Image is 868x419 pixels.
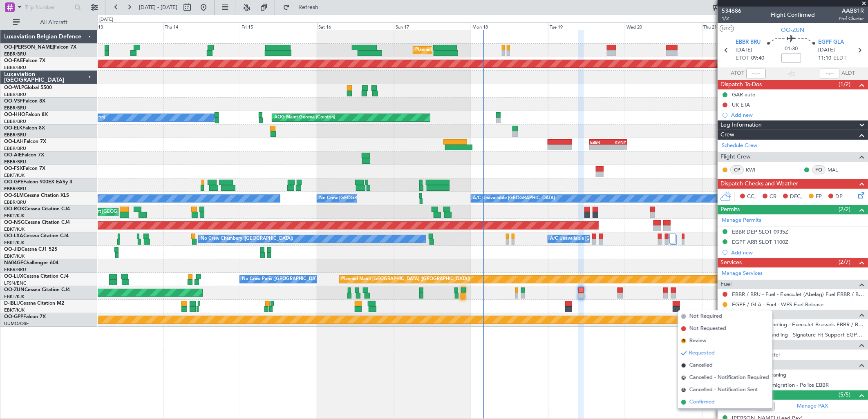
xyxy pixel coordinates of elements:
div: No Crew [GEOGRAPHIC_DATA] ([GEOGRAPHIC_DATA] National) [319,192,456,205]
span: DP [835,193,843,201]
div: - [608,145,626,150]
a: OO-AIEFalcon 7X [4,153,44,158]
div: - [590,145,608,150]
a: D-IBLUCessna Citation M2 [4,301,64,306]
a: EBBR/BRU [4,51,26,57]
a: KWI [746,166,764,174]
a: OO-HHOFalcon 8X [4,112,48,117]
a: EGPF / GLA - Fuel - WFS Fuel Release [732,301,823,308]
a: OO-ELKFalcon 8X [4,126,45,131]
span: (1/2) [839,80,850,89]
div: FO [812,165,825,174]
a: LFSN/ENC [4,280,27,286]
a: EBKT/KJK [4,307,25,313]
a: OO-NSGCessna Citation CJ4 [4,220,70,225]
span: OO-LUX [4,274,23,279]
span: 534686 [722,7,741,15]
span: Flight Crew [720,152,751,162]
a: OO-SLMCessna Citation XLS [4,193,69,198]
div: EGPF ARR SLOT 1100Z [732,238,788,245]
a: EBBR/BRU [4,132,26,138]
a: OO-WLPGlobal 5500 [4,85,52,90]
div: A/C Unavailable [GEOGRAPHIC_DATA] ([GEOGRAPHIC_DATA] National) [550,233,702,245]
span: OO-LXA [4,234,23,238]
span: Cancelled [689,361,713,370]
button: Refresh [279,1,328,14]
div: Fri 15 [240,22,317,30]
div: CP [730,165,744,174]
span: OO-[PERSON_NAME] [4,45,54,50]
span: (5/5) [839,390,850,399]
div: Thu 14 [163,22,240,30]
div: Planned Maint [GEOGRAPHIC_DATA] ([GEOGRAPHIC_DATA] National) [415,44,563,56]
span: Not Required [689,312,722,321]
div: Sat 16 [317,22,394,30]
div: GAR auto [732,91,756,98]
span: OO-NSG [4,220,25,225]
a: OO-LUXCessna Citation CJ4 [4,274,69,279]
span: Permits [720,205,740,214]
span: OO-ZUN [4,288,25,292]
div: Add new [731,111,864,118]
span: OO-JID [4,247,21,252]
span: ATOT [731,69,744,78]
input: --:-- [746,69,766,78]
span: OO-GPP [4,314,23,319]
div: KVNY [608,140,626,145]
span: S [681,388,686,392]
div: Wed 20 [625,22,702,30]
span: [DATE] [818,46,835,54]
button: UTC [720,25,734,32]
div: Thu 21 [702,22,779,30]
span: OO-FAE [4,58,23,63]
a: EBBR/BRU [4,267,26,273]
span: 09:40 [751,54,764,62]
a: EBKT/KJK [4,240,25,246]
div: Add new [731,249,864,256]
a: MAL [828,166,846,174]
span: 01:30 [785,45,798,53]
span: DFC, [790,193,802,201]
a: EBKT/KJK [4,294,25,300]
span: Pref Charter [839,15,864,22]
span: OO-WLP [4,85,24,90]
a: OO-LXACessna Citation CJ4 [4,234,69,238]
span: Dispatch To-Dos [720,80,762,89]
a: EBKT/KJK [4,172,25,178]
input: Trip Number [25,1,72,13]
span: Services [720,258,742,267]
span: D-IBLU [4,301,20,306]
span: (2/2) [839,205,850,214]
span: Not Requested [689,325,726,333]
div: Mon 18 [471,22,548,30]
a: OO-[PERSON_NAME]Falcon 7X [4,45,76,50]
div: No Crew Chambery ([GEOGRAPHIC_DATA]) [201,233,293,245]
a: EBBR/BRU [4,145,26,152]
a: OO-FAEFalcon 7X [4,58,45,63]
span: R [681,375,686,380]
a: OO-ROKCessna Citation CJ4 [4,207,70,212]
div: UK ETA [732,101,750,108]
a: EBKT/KJK [4,213,25,219]
a: OO-GPEFalcon 900EX EASy II [4,180,72,185]
a: EBBR / BRU - Handling - ExecuJet Brussels EBBR / BRU [732,321,864,328]
div: EBBR DEP SLOT 0935Z [732,228,788,235]
span: Review [689,337,707,345]
span: ELDT [833,54,846,62]
span: Handling [720,310,744,319]
a: Manage Permits [722,216,761,225]
div: Wed 13 [86,22,163,30]
a: EBBR / BRU - Fuel - ExecuJet (Abelag) Fuel EBBR / BRU [732,291,864,298]
a: OO-VSFFalcon 8X [4,99,45,104]
a: UUMO/OSF [4,321,29,327]
div: Tue 19 [548,22,625,30]
button: All Aircraft [9,16,89,29]
span: OO-HHO [4,112,25,117]
a: Manage Services [722,270,763,278]
span: OO-ELK [4,126,22,131]
span: [DATE] - [DATE] [139,4,177,11]
span: OO-VSF [4,99,23,104]
span: FP [816,193,822,201]
a: OO-LAHFalcon 7X [4,139,46,144]
a: OO-JIDCessna CJ1 525 [4,247,57,252]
